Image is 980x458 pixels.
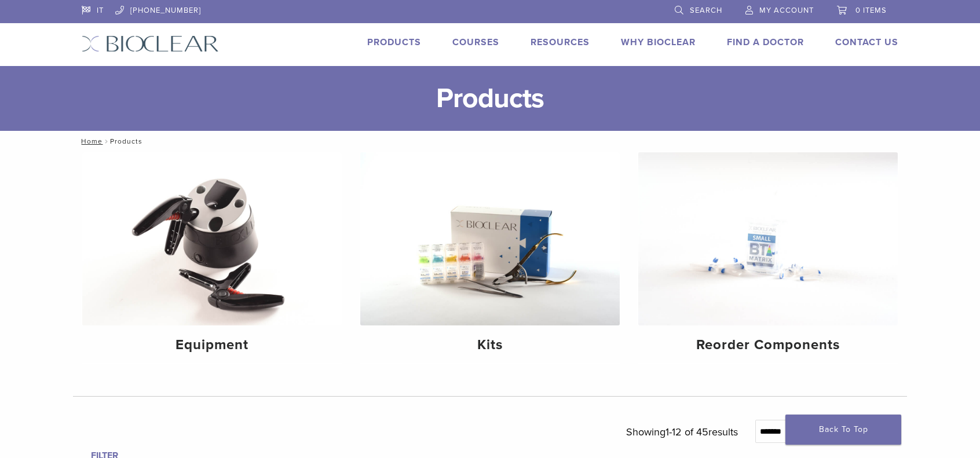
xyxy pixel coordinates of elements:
[727,36,804,48] a: Find A Doctor
[785,415,901,445] a: Back To Top
[78,137,103,145] a: Home
[531,36,590,48] a: Resources
[835,36,898,48] a: Contact Us
[360,152,620,325] img: Kits
[638,152,898,325] img: Reorder Components
[92,335,332,356] h4: Equipment
[82,152,342,363] a: Equipment
[103,138,110,144] span: /
[648,335,888,356] h4: Reorder Components
[82,35,219,52] img: Bioclear
[665,426,708,438] span: 1-12 of 45
[370,335,610,356] h4: Kits
[73,131,907,152] nav: Products
[452,36,499,48] a: Courses
[626,420,738,444] p: Showing results
[855,6,887,15] span: 0 items
[367,36,421,48] a: Products
[621,36,696,48] a: Why Bioclear
[82,152,342,325] img: Equipment
[638,152,898,363] a: Reorder Components
[759,6,814,15] span: My Account
[360,152,620,363] a: Kits
[690,6,722,15] span: Search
